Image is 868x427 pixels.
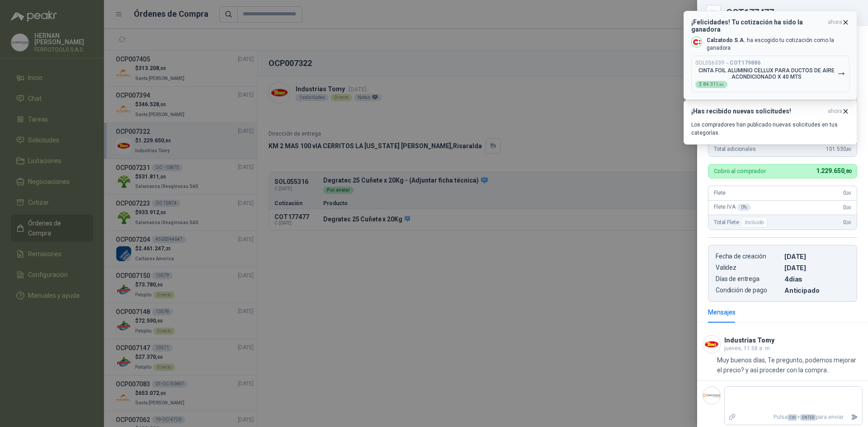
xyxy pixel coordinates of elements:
[788,414,797,421] span: Ctrl
[707,37,745,43] b: Calzatodo S.A.
[695,67,838,80] p: CINTA FOIL ALUMINIO CELLUX PARA DUCTOS DE AIRE ACONDICIONADO X 40 MTS
[691,121,849,137] p: Los compradores han publicado nuevas solicitudes en tus categorías.
[691,56,849,92] button: SOL056339→COT179886CINTA FOIL ALUMINIO CELLUX PARA DUCTOS DE AIRE ACONDICIONADO X 40 MTS$84.311,50
[828,108,842,115] span: ahora
[691,19,824,33] h3: ¡Felicidades! Tu cotización ha sido la ganadora
[703,387,720,404] img: Company Logo
[716,275,781,283] p: Días de entrega
[843,219,851,225] span: 0
[692,37,702,47] img: Company Logo
[740,409,848,425] p: Pulsa + para enviar
[843,190,851,196] span: 0
[703,336,720,353] img: Company Logo
[730,60,760,66] b: COT179886
[684,100,857,145] button: ¡Has recibido nuevas solicitudes!ahora Los compradores han publicado nuevas solicitudes en tus ca...
[725,409,740,425] label: Adjuntar archivos
[695,81,727,88] div: $
[717,355,863,375] p: Muy buenos días, Te pregunto, podemos mejorar el precio? y así proceder con la compra..
[691,108,824,115] h3: ¡Has recibido nuevas solicitudes!
[741,217,768,228] div: Incluido
[707,37,849,52] p: ha escogido tu cotización como la ganadora
[843,204,851,211] span: 0
[726,8,857,17] div: COT177477
[784,286,849,294] p: Anticipado
[846,191,851,196] span: ,00
[708,7,719,18] button: Close
[718,83,724,87] span: ,50
[724,338,774,343] h3: Industrias Tomy
[684,11,857,100] button: ¡Felicidades! Tu cotización ha sido la ganadoraahora Company LogoCalzatodo S.A. ha escogido tu co...
[784,253,849,260] p: [DATE]
[846,220,851,225] span: ,00
[844,169,851,174] span: ,80
[784,275,849,283] p: 4 dias
[714,190,726,196] span: Flete
[846,205,851,210] span: ,00
[816,167,851,174] span: 1.229.650
[716,286,781,294] p: Condición de pago
[695,60,760,66] p: SOL056339 →
[828,19,842,33] span: ahora
[724,345,771,352] span: jueves, 11:58 a. m.
[703,82,724,87] span: 84.311
[847,409,862,425] button: Enviar
[737,204,750,211] div: 0 %
[800,414,816,421] span: ENTER
[784,264,849,272] p: [DATE]
[716,253,781,260] p: Fecha de creación
[714,204,750,211] span: Flete IVA
[708,307,736,317] div: Mensajes
[716,264,781,272] p: Validez
[714,217,769,228] span: Total Flete
[714,168,766,174] p: Cobro al comprador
